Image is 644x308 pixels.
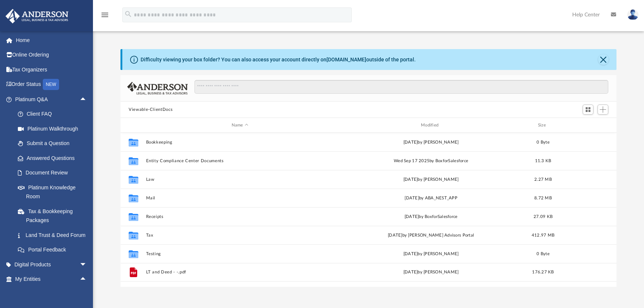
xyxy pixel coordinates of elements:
[146,251,334,256] button: Testing
[146,158,334,163] button: Entity Compliance Center Documents
[535,159,551,163] span: 11.3 KB
[5,92,98,107] a: Platinum Q&Aarrow_drop_up
[5,272,98,287] a: My Entitiesarrow_drop_up
[124,10,132,18] i: search
[532,270,554,274] span: 176.27 KB
[43,79,59,90] div: NEW
[598,105,609,115] button: Add
[537,252,550,256] span: 0 Byte
[627,9,638,20] img: User Pic
[534,196,552,200] span: 8.72 MB
[5,33,98,48] a: Home
[3,9,71,23] img: Anderson Advisors Platinum Portal
[337,195,525,202] div: [DATE] by ABA_NEST_APP
[337,251,525,257] div: [DATE] by [PERSON_NAME]
[146,177,334,182] button: Law
[528,122,558,129] div: Size
[337,232,525,239] div: [DATE] by [PERSON_NAME] Advisors Portal
[146,214,334,219] button: Receipts
[80,272,94,287] span: arrow_drop_up
[146,196,334,200] button: Mail
[337,122,525,129] div: Modified
[561,122,613,129] div: id
[80,257,94,272] span: arrow_drop_down
[337,139,525,146] div: [DATE] by [PERSON_NAME]
[10,180,98,204] a: Platinum Knowledge Room
[146,233,334,238] button: Tax
[583,105,594,115] button: Switch to Grid View
[5,62,98,77] a: Tax Organizers
[326,57,366,62] a: [DOMAIN_NAME]
[532,233,554,237] span: 412.97 MB
[100,14,109,19] a: menu
[146,122,334,129] div: Name
[337,214,525,220] div: [DATE] by BoxforSalesforce
[10,228,98,243] a: Land Trust & Deed Forum
[534,177,552,182] span: 2.27 MB
[337,158,525,164] div: Wed Sep 17 2025 by BoxforSalesforce
[141,56,416,64] div: Difficulty viewing your box folder? You can also access your account directly on outside of the p...
[598,54,609,65] button: Close
[10,136,98,151] a: Submit a Question
[124,122,142,129] div: id
[129,106,173,113] button: Viewable-ClientDocs
[120,133,616,287] div: grid
[337,176,525,183] div: [DATE] by [PERSON_NAME]
[10,151,98,166] a: Answered Questions
[10,204,98,228] a: Tax & Bookkeeping Packages
[194,80,608,94] input: Search files and folders
[10,166,98,180] a: Document Review
[534,215,553,219] span: 27.09 KB
[10,107,98,122] a: Client FAQ
[5,48,98,62] a: Online Ordering
[10,243,98,257] a: Portal Feedback
[146,140,334,145] button: Bookkeeping
[5,257,98,272] a: Digital Productsarrow_drop_down
[537,140,550,144] span: 0 Byte
[5,77,98,92] a: Order StatusNEW
[146,270,334,275] button: LT and Deed - -.pdf
[337,269,525,276] div: [DATE] by [PERSON_NAME]
[80,92,94,107] span: arrow_drop_up
[10,121,98,136] a: Platinum Walkthrough
[100,10,109,19] i: menu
